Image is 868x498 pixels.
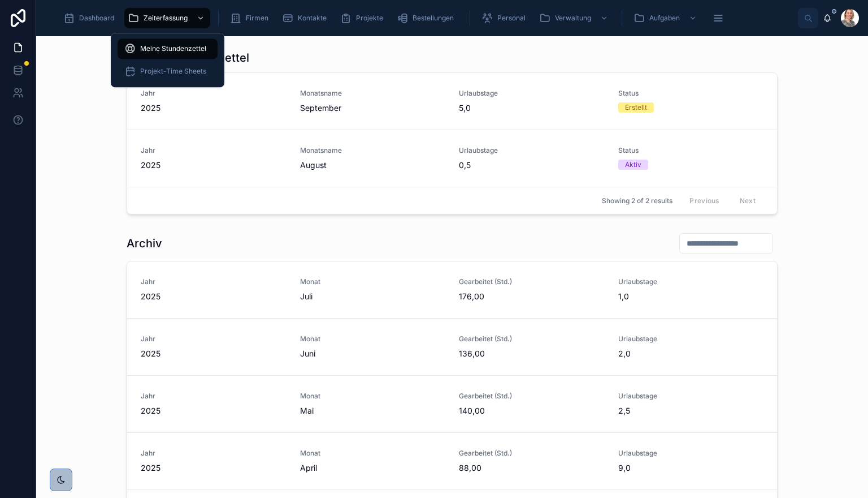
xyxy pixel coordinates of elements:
div: Aktiv [625,160,641,170]
span: 2025 [141,160,287,171]
span: Projekt-Time Sheets [140,67,206,76]
span: 0,5 [459,160,605,171]
span: Jahr [141,334,287,344]
span: Dashboard [79,14,114,23]
a: Personal [478,8,533,28]
span: 2025 [141,102,287,114]
span: Gearbeitet (Std.) [459,277,605,286]
span: Urlaubstage [459,89,605,98]
span: Juni [300,348,446,359]
a: Kontakte [279,8,335,28]
a: Zeiterfassung [124,8,210,28]
span: 2025 [141,348,287,359]
a: Jahr2025MonatMaiGearbeitet (Std.)140,00Urlaubstage2,5 [127,375,777,432]
a: Jahr2025MonatJuliGearbeitet (Std.)176,00Urlaubstage1,0 [127,261,777,318]
span: Jahr [141,277,287,286]
span: Status [618,89,764,98]
span: 1,0 [618,291,764,302]
h1: Archiv [127,235,162,251]
span: 2,0 [618,348,764,359]
span: Verwaltung [555,14,591,23]
span: Kontakte [298,14,327,23]
a: Jahr2025MonatsnameSeptemberUrlaubstage5,0StatusErstellt [127,73,777,130]
span: Meine Stundenzettel [140,44,206,53]
div: scrollable content [54,6,798,31]
a: Projekt-Time Sheets [118,61,218,81]
span: 88,00 [459,462,605,474]
span: April [300,462,446,474]
span: Juli [300,291,446,302]
a: Aufgaben [630,8,702,28]
span: 5,0 [459,102,605,114]
a: Dashboard [60,8,122,28]
span: Status [618,146,764,155]
span: Gearbeitet (Std.) [459,334,605,344]
span: Monat [300,334,446,344]
span: Urlaubstage [618,392,764,401]
span: September [300,102,446,114]
a: Jahr2025MonatJuniGearbeitet (Std.)136,00Urlaubstage2,0 [127,318,777,375]
span: 176,00 [459,291,605,302]
span: Gearbeitet (Std.) [459,449,605,458]
span: August [300,160,446,171]
span: Gearbeitet (Std.) [459,392,605,401]
span: Bestellungen [413,14,454,23]
span: Zeiterfassung [144,14,188,23]
span: Urlaubstage [618,449,764,458]
span: Urlaubstage [459,146,605,155]
a: Projekte [337,8,391,28]
a: Jahr2025MonatsnameAugustUrlaubstage0,5StatusAktiv [127,130,777,187]
span: Mai [300,405,446,417]
span: Jahr [141,89,287,98]
span: Monatsname [300,89,446,98]
span: 2025 [141,405,287,417]
div: Erstellt [625,102,647,113]
span: 2025 [141,462,287,474]
span: 136,00 [459,348,605,359]
span: Personal [497,14,526,23]
a: Jahr2025MonatAprilGearbeitet (Std.)88,00Urlaubstage9,0 [127,432,777,490]
span: Monat [300,277,446,286]
span: 2,5 [618,405,764,417]
span: Jahr [141,392,287,401]
span: Jahr [141,449,287,458]
span: Urlaubstage [618,334,764,344]
span: Showing 2 of 2 results [602,196,672,205]
span: Monat [300,392,446,401]
a: Meine Stundenzettel [118,38,218,59]
span: Projekte [356,14,383,23]
span: Monatsname [300,146,446,155]
a: Bestellungen [393,8,462,28]
span: Urlaubstage [618,277,764,286]
span: Monat [300,449,446,458]
span: Jahr [141,146,287,155]
a: Firmen [227,8,276,28]
span: 9,0 [618,462,764,474]
span: 140,00 [459,405,605,417]
span: Firmen [246,14,268,23]
span: 2025 [141,291,287,302]
span: Aufgaben [649,14,680,23]
a: Verwaltung [536,8,614,28]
